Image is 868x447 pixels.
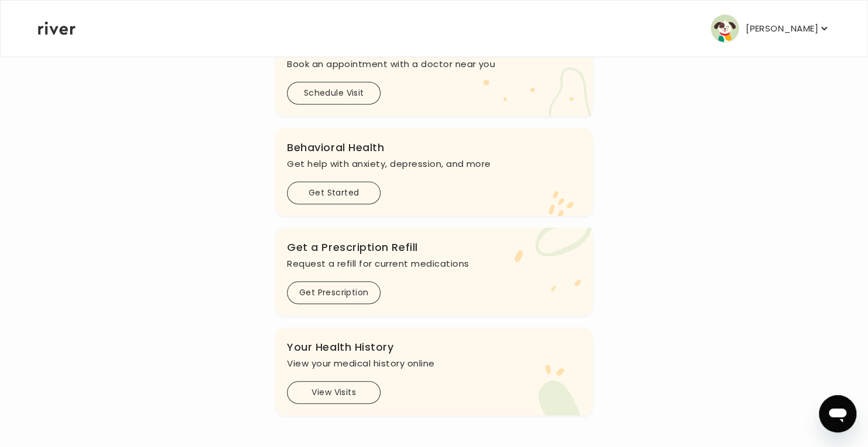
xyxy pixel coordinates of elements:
p: [PERSON_NAME] [746,20,818,37]
iframe: Button to launch messaging window [819,395,856,432]
button: Schedule Visit [287,82,381,104]
button: Get Prescription [287,281,381,304]
p: Request a refill for current medications [287,256,581,272]
button: Get Started [287,181,381,204]
p: Get help with anxiety, depression, and more [287,156,581,172]
button: user avatar[PERSON_NAME] [711,15,830,43]
p: View your medical history online [287,355,581,372]
p: Book an appointment with a doctor near you [287,56,581,72]
h3: Get a Prescription Refill [287,239,581,256]
button: View Visits [287,381,381,404]
h3: Behavioral Health [287,139,581,156]
img: user avatar [711,15,739,43]
h3: Your Health History [287,339,581,355]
